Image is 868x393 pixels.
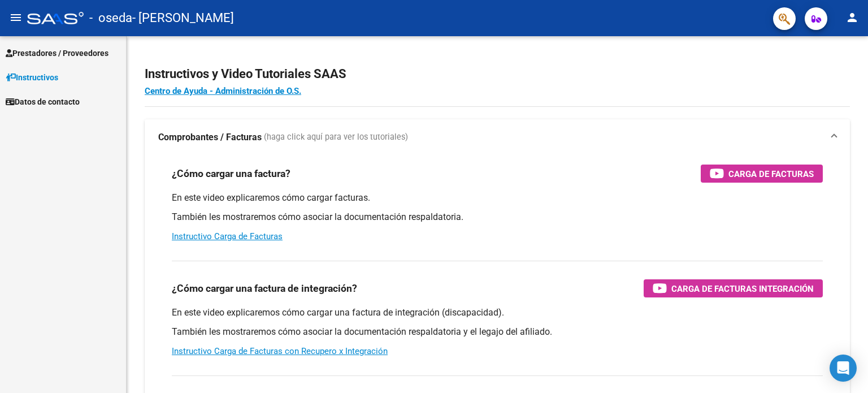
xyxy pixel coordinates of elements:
span: Carga de Facturas [728,167,814,181]
span: Instructivos [6,71,58,84]
p: En este video explicaremos cómo cargar facturas. [172,192,823,204]
a: Centro de Ayuda - Administración de O.S. [145,86,301,96]
span: Prestadores / Proveedores [6,47,108,59]
p: También les mostraremos cómo asociar la documentación respaldatoria y el legajo del afiliado. [172,326,823,338]
h3: ¿Cómo cargar una factura de integración? [172,280,357,296]
p: En este video explicaremos cómo cargar una factura de integración (discapacidad). [172,306,823,319]
h2: Instructivos y Video Tutoriales SAAS [145,63,850,85]
span: (haga click aquí para ver los tutoriales) [264,131,408,144]
span: Datos de contacto [6,96,80,108]
mat-icon: menu [9,11,23,24]
span: - oseda [89,6,132,31]
a: Instructivo Carga de Facturas con Recupero x Integración [172,346,388,356]
a: Instructivo Carga de Facturas [172,231,283,241]
div: Open Intercom Messenger [830,355,857,382]
mat-expansion-panel-header: Comprobantes / Facturas (haga click aquí para ver los tutoriales) [145,119,850,156]
mat-icon: person [845,11,859,24]
span: Carga de Facturas Integración [671,282,814,296]
button: Carga de Facturas Integración [644,279,823,297]
span: - [PERSON_NAME] [132,6,234,31]
h3: ¿Cómo cargar una factura? [172,166,290,182]
button: Carga de Facturas [701,165,823,183]
p: También les mostraremos cómo asociar la documentación respaldatoria. [172,211,823,223]
strong: Comprobantes / Facturas [158,131,262,144]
